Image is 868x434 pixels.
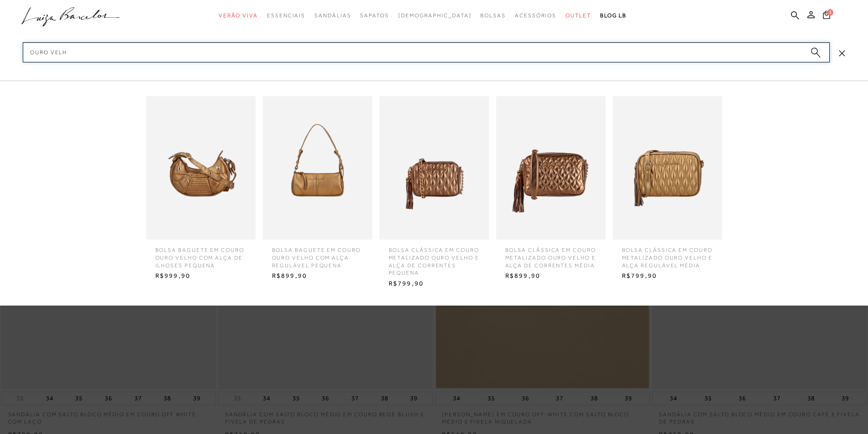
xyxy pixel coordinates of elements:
[265,269,370,283] span: R$899,90
[827,9,833,15] span: 1
[515,7,556,24] a: categoryNavScreenReaderText
[360,12,389,19] span: Sapatos
[267,12,305,19] span: Essenciais
[267,7,305,24] a: categoryNavScreenReaderText
[613,96,722,240] img: BOLSA CLÁSSICA EM COURO METALIZADO OURO VELHO E ALÇA REGULÁVEL MÉDIA
[380,96,489,240] img: BOLSA CLÁSSICA EM COURO METALIZADO OURO VELHO E ALÇA DE CORRENTES PEQUENA
[494,96,608,283] a: BOLSA CLÁSSICA EM COURO METALIZADO OURO VELHO E ALÇA DE CORRENTES MÉDIA BOLSA CLÁSSICA EM COURO M...
[360,7,389,24] a: categoryNavScreenReaderText
[261,96,375,283] a: BOLSA BAGUETE EM COURO OURO VELHO COM ALÇA REGULÁVEL PEQUENA BOLSA BAGUETE EM COURO OURO VELHO CO...
[219,7,258,24] a: categoryNavScreenReaderText
[219,12,258,19] span: Verão Viva
[498,240,603,269] span: BOLSA CLÁSSICA EM COURO METALIZADO OURO VELHO E ALÇA DE CORRENTES MÉDIA
[314,7,351,24] a: categoryNavScreenReaderText
[565,12,591,19] span: Outlet
[314,12,351,19] span: Sandálias
[615,269,720,283] span: R$799,90
[498,269,603,283] span: R$899,90
[565,7,591,24] a: categoryNavScreenReaderText
[146,96,256,240] img: BOLSA BAGUETE EM COURO OURO VELHO COM ALÇA DE ILHOSES PEQUENA
[23,42,830,62] input: Buscar.
[149,240,253,269] span: BOLSA BAGUETE EM COURO OURO VELHO COM ALÇA DE ILHOSES PEQUENA
[382,277,487,291] span: R$799,90
[600,12,627,19] span: BLOG LB
[265,240,370,269] span: BOLSA BAGUETE EM COURO OURO VELHO COM ALÇA REGULÁVEL PEQUENA
[515,12,556,19] span: Acessórios
[377,96,491,291] a: BOLSA CLÁSSICA EM COURO METALIZADO OURO VELHO E ALÇA DE CORRENTES PEQUENA BOLSA CLÁSSICA EM COURO...
[149,269,253,283] span: R$999,90
[480,12,506,19] span: Bolsas
[496,96,606,240] img: BOLSA CLÁSSICA EM COURO METALIZADO OURO VELHO E ALÇA DE CORRENTES MÉDIA
[480,7,506,24] a: categoryNavScreenReaderText
[398,7,472,24] a: noSubCategoriesText
[398,12,472,19] span: [DEMOGRAPHIC_DATA]
[611,96,724,283] a: BOLSA CLÁSSICA EM COURO METALIZADO OURO VELHO E ALÇA REGULÁVEL MÉDIA BOLSA CLÁSSICA EM COURO META...
[820,10,833,22] button: 1
[615,240,720,269] span: BOLSA CLÁSSICA EM COURO METALIZADO OURO VELHO E ALÇA REGULÁVEL MÉDIA
[263,96,372,240] img: BOLSA BAGUETE EM COURO OURO VELHO COM ALÇA REGULÁVEL PEQUENA
[600,7,627,24] a: BLOG LB
[144,96,258,283] a: BOLSA BAGUETE EM COURO OURO VELHO COM ALÇA DE ILHOSES PEQUENA BOLSA BAGUETE EM COURO OURO VELHO C...
[382,240,487,277] span: BOLSA CLÁSSICA EM COURO METALIZADO OURO VELHO E ALÇA DE CORRENTES PEQUENA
